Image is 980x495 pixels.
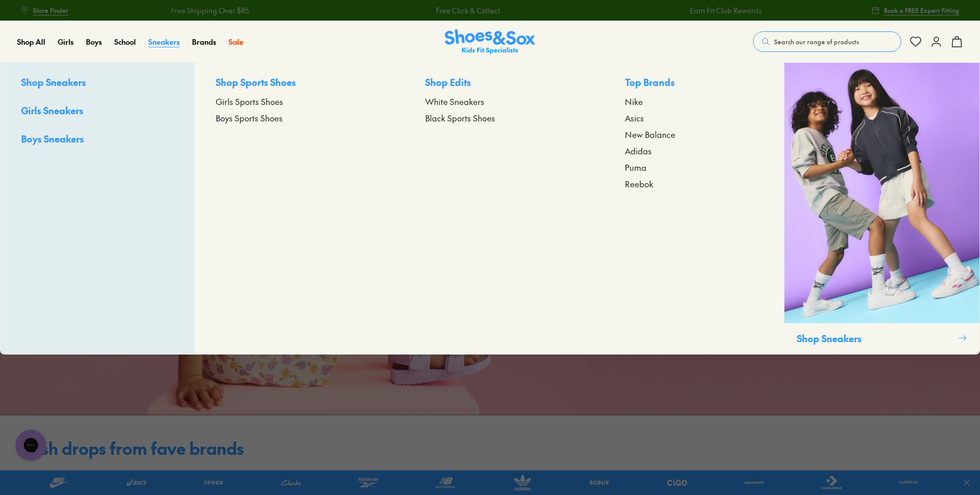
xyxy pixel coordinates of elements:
span: Girls Sneakers [21,104,83,117]
span: Store Finder [33,6,68,15]
a: White Sneakers [425,95,583,108]
span: Adidas [625,145,652,157]
span: Boys [86,37,102,47]
a: Sale [229,37,243,47]
span: Reebok [625,178,653,190]
button: Search our range of products [753,31,901,52]
a: Black Sports Shoes [425,112,583,124]
p: Shop Sneakers [797,331,954,345]
a: Free Click & Collect [429,5,493,16]
span: Shop All [17,37,45,47]
a: Girls Sneakers [21,103,174,119]
span: Book a FREE Expert Fitting [884,6,959,15]
p: Shop Sports Shoes [216,75,384,91]
a: School [114,37,136,47]
a: Earn Fit Club Rewards [683,5,755,16]
a: Girls Sports Shoes [216,95,384,108]
span: Brands [192,37,216,47]
a: Shop Sneakers [21,75,174,91]
iframe: Gorgias live chat messenger [10,426,51,464]
a: Shop All [17,37,45,47]
a: Adidas [625,145,763,157]
p: Top Brands [625,75,763,91]
span: White Sneakers [425,95,484,108]
a: Reebok [625,178,763,190]
span: Puma [625,161,646,173]
span: Shop Sneakers [21,76,86,89]
a: Store Finder [21,1,68,20]
a: Brands [192,37,216,47]
a: Shop Sneakers [784,63,979,354]
span: Girls [58,37,74,47]
a: Boys Sneakers [21,132,174,148]
span: Search our range of products [774,37,859,46]
span: Girls Sports Shoes [216,95,283,108]
a: Sneakers [148,37,180,47]
a: Girls [58,37,74,47]
a: Boys [86,37,102,47]
span: New Balance [625,128,675,140]
span: Black Sports Shoes [425,112,495,124]
a: Free Shipping Over $85 [164,5,242,16]
span: Sneakers [148,37,180,47]
a: Shoes & Sox [445,29,535,55]
span: School [114,37,136,47]
span: Boys Sports Shoes [216,112,283,124]
a: Book a FREE Expert Fitting [871,1,959,20]
span: Sale [229,37,243,47]
a: Asics [625,112,763,124]
a: Puma [625,161,763,173]
a: Nike [625,95,763,108]
p: Shop Edits [425,75,583,91]
span: Asics [625,112,644,124]
span: Boys Sneakers [21,132,84,145]
img: SNS_Logo_Responsive.svg [445,29,535,55]
img: SNS_WEBASSETS_1080x1350_0595e664-c2b7-45bf-8f1c-7a70a1d3cdd5.png [784,63,979,323]
a: New Balance [625,128,763,140]
a: Boys Sports Shoes [216,112,384,124]
span: Nike [625,95,643,108]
